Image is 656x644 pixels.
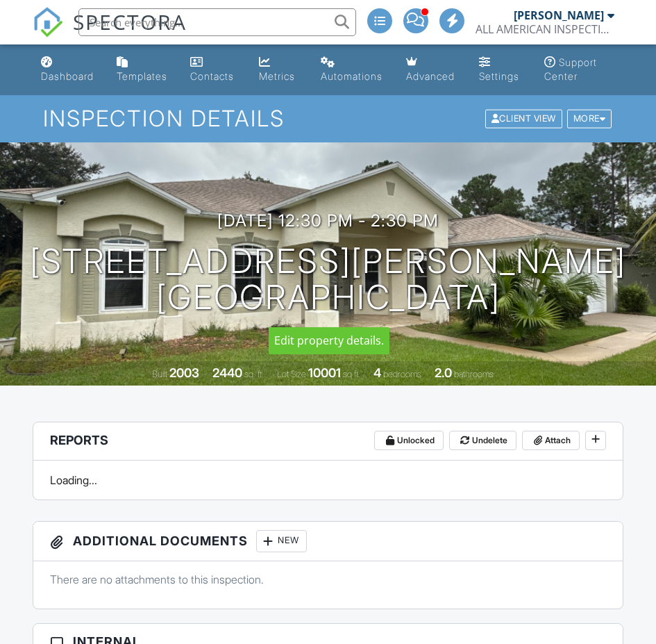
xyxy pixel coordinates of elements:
div: Advanced [406,70,455,82]
div: 10001 [308,365,341,380]
div: New [256,530,307,552]
div: Templates [117,70,167,82]
div: More [567,110,612,129]
img: The Best Home Inspection Software - Spectora [33,7,63,38]
div: 2003 [169,365,199,380]
div: Client View [485,110,562,129]
div: Contacts [190,70,234,82]
a: SPECTORA [33,19,187,48]
a: Metrics [253,50,304,90]
a: Automations (Advanced) [315,50,389,90]
div: 2.0 [435,365,452,380]
div: ALL AMERICAN INSPECTION SERVICES [476,22,614,36]
a: Templates [111,50,174,90]
a: Advanced [401,50,462,90]
a: Contacts [185,50,243,90]
a: Settings [473,50,528,90]
span: sq. ft. [244,369,264,379]
a: Support Center [539,50,621,90]
a: Dashboard [35,50,100,90]
h3: [DATE] 12:30 pm - 2:30 pm [217,211,439,230]
input: Search everything... [78,8,356,36]
div: Settings [479,70,519,82]
div: 4 [373,365,381,380]
div: Automations [321,70,382,82]
div: Metrics [259,70,295,82]
a: Client View [484,113,566,123]
span: bathrooms [454,369,494,379]
h3: Additional Documents [33,522,623,561]
div: [PERSON_NAME] [514,8,604,22]
div: Support Center [544,56,597,82]
div: 2440 [212,365,242,380]
h1: Inspection Details [43,106,614,131]
span: bedrooms [383,369,421,379]
span: Built [152,369,167,379]
span: Lot Size [277,369,306,379]
div: Dashboard [41,70,94,82]
h1: [STREET_ADDRESS][PERSON_NAME] [GEOGRAPHIC_DATA] [30,243,626,317]
span: sq.ft. [343,369,360,379]
p: There are no attachments to this inspection. [50,572,606,587]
